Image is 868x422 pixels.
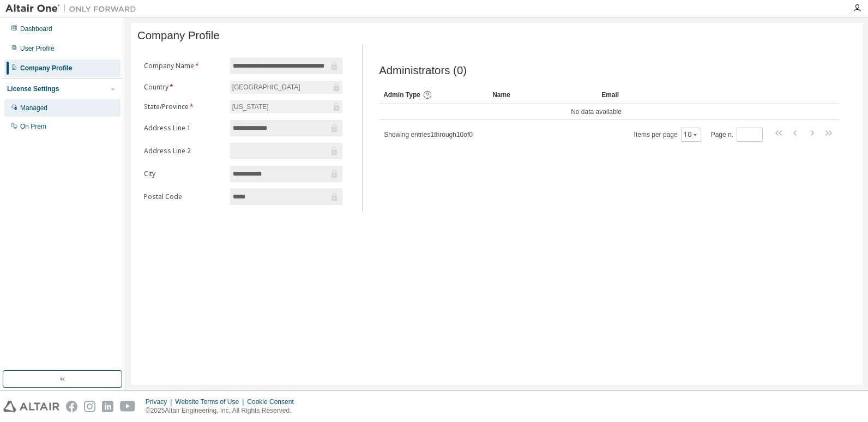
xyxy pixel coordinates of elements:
img: Altair One [5,3,142,14]
div: Managed [20,104,47,112]
div: Dashboard [20,25,52,33]
label: Address Line 2 [144,147,224,155]
td: No data available [379,104,813,120]
label: Country [144,83,224,92]
span: Page n. [711,128,763,142]
p: © 2025 Altair Engineering, Inc. All Rights Reserved. [146,406,300,415]
span: Items per page [634,128,701,142]
span: Company Profile [137,29,220,42]
div: [GEOGRAPHIC_DATA] [231,81,302,93]
img: instagram.svg [84,401,95,412]
img: altair_logo.svg [3,401,59,412]
label: City [144,170,224,178]
span: Administrators (0) [379,64,467,77]
label: Postal Code [144,192,224,201]
img: facebook.svg [66,401,77,412]
div: On Prem [20,122,46,131]
div: Cookie Consent [247,397,300,406]
div: [US_STATE] [231,101,270,113]
label: Company Name [144,62,224,70]
label: Address Line 1 [144,124,224,132]
img: youtube.svg [120,401,136,412]
div: License Settings [7,85,59,93]
span: Showing entries 1 through 10 of 0 [384,131,473,138]
label: State/Province [144,103,224,111]
div: [GEOGRAPHIC_DATA] [230,81,342,94]
span: Admin Type [383,91,420,99]
img: linkedin.svg [102,401,113,412]
div: Name [492,86,593,104]
div: User Profile [20,44,55,53]
div: [US_STATE] [230,100,342,113]
div: Privacy [146,397,175,406]
button: 10 [684,130,698,139]
div: Email [601,86,809,104]
div: Company Profile [20,64,72,73]
div: Website Terms of Use [175,397,247,406]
